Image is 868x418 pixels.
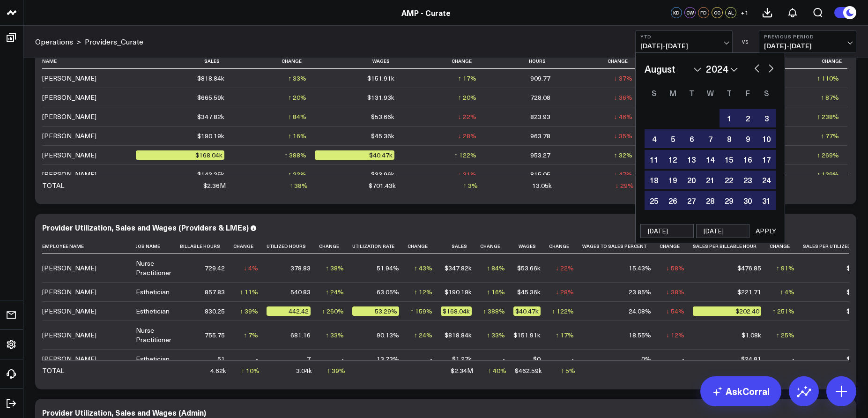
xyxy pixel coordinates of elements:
[698,7,709,18] div: FD
[561,366,575,375] div: ↑ 5%
[288,131,306,141] div: ↑ 16%
[742,330,761,340] div: $1.08k
[408,239,441,254] th: Change
[483,306,505,316] div: ↑ 388%
[757,85,776,100] div: Saturday
[700,376,781,406] a: AskCorral
[741,9,749,16] span: + 1
[463,181,478,190] div: ↑ 3%
[533,354,541,364] div: $0
[197,131,224,141] div: $190.19k
[530,112,550,121] div: 823.93
[377,330,399,340] div: 90.13%
[556,330,574,340] div: ↑ 17%
[42,330,96,340] div: [PERSON_NAME]
[267,239,319,254] th: Utilized Hours
[205,330,225,340] div: 755.75
[817,74,839,83] div: ↑ 110%
[712,7,723,18] div: CC
[666,263,684,273] div: ↓ 58%
[136,150,224,160] div: $168.04k
[640,42,727,50] span: [DATE] - [DATE]
[693,306,761,316] div: $202.40
[559,53,641,69] th: Change
[205,306,225,316] div: 830.25
[488,366,506,375] div: ↑ 40%
[737,263,761,273] div: $476.85
[725,7,736,18] div: AL
[256,354,258,364] div: -
[136,53,233,69] th: Sales
[530,74,550,83] div: 909.77
[666,306,684,316] div: ↓ 54%
[458,93,476,102] div: ↑ 20%
[451,366,473,375] div: $2.34M
[614,74,632,83] div: ↓ 37%
[817,112,839,121] div: ↑ 238%
[290,330,311,340] div: 681.16
[377,354,399,364] div: 13.73%
[629,306,651,316] div: 24.08%
[666,287,684,297] div: ↓ 38%
[776,263,794,273] div: ↑ 91%
[203,181,226,190] div: $2.36M
[780,287,794,297] div: ↑ 4%
[792,354,794,364] div: -
[233,239,267,254] th: Change
[296,366,312,375] div: 3.04k
[517,263,541,273] div: $53.66k
[764,34,851,39] b: Previous Period
[821,131,839,141] div: ↑ 77%
[629,263,651,273] div: 15.43%
[377,287,399,297] div: 63.05%
[42,74,96,83] div: [PERSON_NAME]
[197,170,224,179] div: $142.25k
[288,74,306,83] div: ↑ 33%
[513,330,541,340] div: $151.91k
[315,150,394,160] div: $40.47k
[352,239,408,254] th: Utilization Rate
[530,93,550,102] div: 728.08
[217,354,225,364] div: 51
[821,93,839,102] div: ↑ 87%
[682,85,701,100] div: Tuesday
[205,263,225,273] div: 729.42
[371,112,394,121] div: $53.66k
[136,326,171,344] div: Nurse Practitioner
[817,170,839,179] div: ↑ 129%
[42,112,96,121] div: [PERSON_NAME]
[326,330,344,340] div: ↑ 33%
[530,131,550,141] div: 963.78
[629,330,651,340] div: 18.55%
[414,263,432,273] div: ↑ 43%
[770,239,803,254] th: Change
[240,287,258,297] div: ↑ 11%
[290,263,311,273] div: 378.83
[205,287,225,297] div: 857.83
[532,181,552,190] div: 13.05k
[684,7,696,18] div: CW
[410,306,432,316] div: ↑ 159%
[136,259,171,277] div: Nurse Practitioner
[42,263,96,273] div: [PERSON_NAME]
[487,287,505,297] div: ↑ 16%
[764,42,851,50] span: [DATE] - [DATE]
[35,37,81,47] div: >
[530,150,550,160] div: 953.27
[485,53,559,69] th: Hours
[701,85,720,100] div: Wednesday
[772,53,847,69] th: Change
[660,239,693,254] th: Change
[640,34,727,39] b: YTD
[458,131,476,141] div: ↓ 28%
[454,150,476,160] div: ↑ 122%
[556,263,574,273] div: ↓ 22%
[693,239,770,254] th: Sales Per Billable Hour
[197,112,224,121] div: $347.82k
[197,93,224,102] div: $665.59k
[244,263,258,273] div: ↓ 4%
[42,354,96,364] div: [PERSON_NAME]
[42,131,96,141] div: [PERSON_NAME]
[759,30,856,53] button: Previous Period[DATE]-[DATE]
[696,224,749,238] input: mm/dd/yy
